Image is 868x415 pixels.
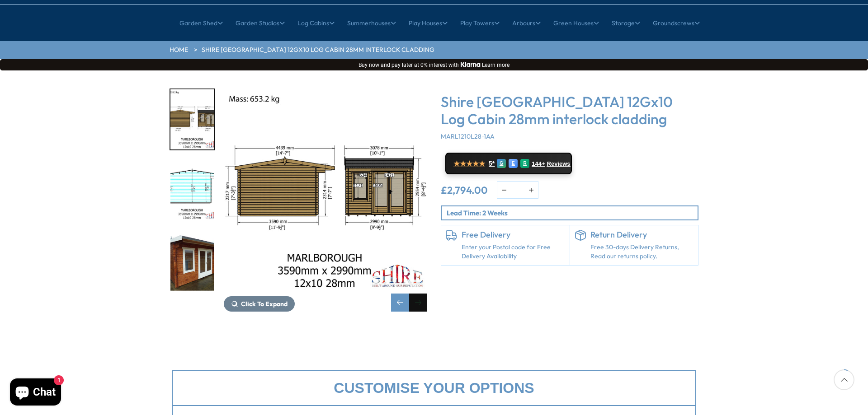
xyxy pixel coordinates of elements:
a: Play Towers [460,12,500,34]
a: Storage [612,12,640,34]
a: Green Houses [553,12,599,34]
span: 144+ [532,160,545,168]
img: 12x10MarlboroughINTERNALSMMFT28mmTEMP_b1fdb554-80b4-498a-8f3b-b9a7bb9bf9a8_200x200.jpg [170,160,214,220]
p: Free 30-days Delivery Returns, Read our returns policy. [590,243,694,261]
span: Reviews [547,160,571,168]
h6: Free Delivery [462,230,565,240]
h3: Shire [GEOGRAPHIC_DATA] 12Gx10 Log Cabin 28mm interlock cladding [441,93,698,128]
a: ★★★★★ 5* G E R 144+ Reviews [445,153,572,174]
a: HOME [170,46,188,55]
a: Arbours [512,12,541,34]
a: Play Houses [409,12,448,34]
a: Enter your Postal code for Free Delivery Availability [462,243,565,261]
div: Next slide [409,294,427,312]
img: 12x10MarlboroughSTDELEVATIONSMMFT28mmTEMP_56476c18-d6f5-457f-ac15-447675c32051_200x200.jpg [170,89,214,149]
div: 5 / 16 [170,230,215,292]
div: 3 / 16 [224,89,427,312]
ins: £2,794.00 [441,185,488,195]
div: 3 / 16 [170,89,215,150]
button: Click To Expand [224,296,295,312]
span: Click To Expand [241,300,288,308]
inbox-online-store-chat: Shopify online store chat [7,378,64,408]
img: Marlborough_11_0286c2a1-8bba-42c4-a94d-6282b60679f0_200x200.jpg [170,231,214,291]
div: Previous slide [391,294,409,312]
div: R [520,159,529,168]
span: ★★★★★ [453,159,485,168]
a: Shire [GEOGRAPHIC_DATA] 12Gx10 Log Cabin 28mm interlock cladding [202,46,434,55]
a: Garden Studios [236,12,285,34]
p: Lead Time: 2 Weeks [447,208,698,218]
div: 4 / 16 [170,159,215,221]
div: E [509,159,518,168]
a: Groundscrews [653,12,700,34]
div: Customise your options [172,370,696,406]
img: Shire Marlborough 12Gx10 Log Cabin 28mm interlock cladding - Best Shed [224,89,427,292]
a: Garden Shed [179,12,223,34]
a: Summerhouses [347,12,396,34]
a: Log Cabins [297,12,335,34]
div: G [497,159,506,168]
h6: Return Delivery [590,230,694,240]
span: MARL1210L28-1AA [441,132,495,140]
